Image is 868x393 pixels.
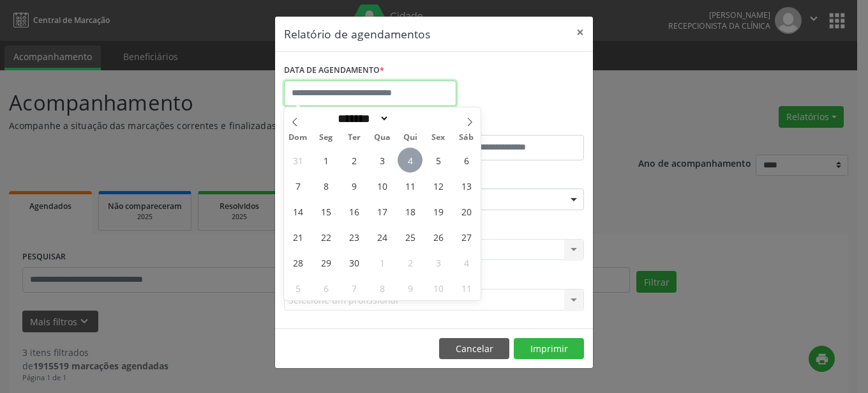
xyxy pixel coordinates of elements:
span: Outubro 6, 2025 [313,275,338,300]
span: Setembro 23, 2025 [341,224,366,249]
span: Outubro 5, 2025 [285,275,310,300]
span: Dom [284,134,312,142]
button: Cancelar [439,338,509,360]
span: Ter [340,134,368,142]
button: Close [567,17,593,48]
span: Setembro 3, 2025 [370,148,394,173]
span: Setembro 16, 2025 [341,199,366,224]
span: Setembro 5, 2025 [426,148,451,173]
button: Imprimir [514,338,584,360]
span: Outubro 7, 2025 [341,275,366,300]
span: Setembro 13, 2025 [454,173,479,198]
span: Setembro 9, 2025 [341,173,366,198]
span: Sáb [453,134,481,142]
span: Qua [368,134,396,142]
span: Setembro 30, 2025 [341,250,366,275]
span: Setembro 2, 2025 [341,148,366,173]
input: Year [389,112,431,125]
span: Setembro 15, 2025 [313,199,338,224]
span: Agosto 31, 2025 [285,148,310,173]
span: Setembro 11, 2025 [398,173,423,198]
span: Setembro 22, 2025 [313,224,338,249]
select: Month [333,112,389,125]
span: Setembro 20, 2025 [454,199,479,224]
span: Setembro 26, 2025 [426,224,451,249]
span: Setembro 8, 2025 [313,173,338,198]
span: Outubro 8, 2025 [370,275,394,300]
span: Setembro 6, 2025 [454,148,479,173]
label: DATA DE AGENDAMENTO [284,61,384,81]
span: Setembro 24, 2025 [370,224,394,249]
span: Setembro 25, 2025 [398,224,423,249]
span: Setembro 19, 2025 [426,199,451,224]
span: Outubro 3, 2025 [426,250,451,275]
span: Outubro 9, 2025 [398,275,423,300]
span: Setembro 17, 2025 [370,199,394,224]
span: Setembro 27, 2025 [454,224,479,249]
h5: Relatório de agendamentos [284,26,430,42]
span: Setembro 18, 2025 [398,199,423,224]
span: Setembro 10, 2025 [370,173,394,198]
span: Setembro 12, 2025 [426,173,451,198]
span: Setembro 4, 2025 [398,148,423,173]
span: Seg [312,134,340,142]
span: Outubro 11, 2025 [454,275,479,300]
span: Setembro 28, 2025 [285,250,310,275]
span: Setembro 29, 2025 [313,250,338,275]
span: Outubro 4, 2025 [454,250,479,275]
span: Setembro 14, 2025 [285,199,310,224]
span: Outubro 2, 2025 [398,250,423,275]
label: ATÉ [437,115,584,135]
span: Outubro 10, 2025 [426,275,451,300]
span: Outubro 1, 2025 [370,250,394,275]
span: Setembro 7, 2025 [285,173,310,198]
span: Qui [396,134,424,142]
span: Setembro 1, 2025 [313,148,338,173]
span: Sex [424,134,453,142]
span: Setembro 21, 2025 [285,224,310,249]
